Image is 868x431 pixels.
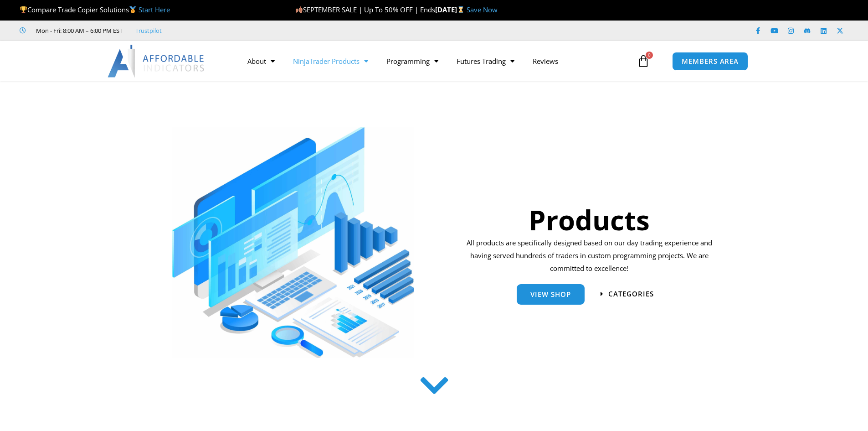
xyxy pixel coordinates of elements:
a: Start Here [139,5,170,14]
span: View Shop [530,291,571,298]
span: Compare Trade Copier Solutions [20,5,170,14]
img: 🏆 [20,6,27,13]
a: Futures Trading [447,51,524,72]
span: categories [608,291,654,297]
span: 0 [646,52,653,59]
a: Programming [377,51,447,72]
a: Reviews [524,51,567,72]
img: ProductsSection scaled | Affordable Indicators – NinjaTrader [172,127,414,358]
span: MEMBERS AREA [682,58,739,65]
span: Mon - Fri: 8:00 AM – 6:00 PM EST [34,25,123,36]
a: NinjaTrader Products [284,51,377,72]
h1: Products [463,201,715,239]
a: About [238,51,284,72]
a: Trustpilot [135,25,162,36]
a: View Shop [517,284,585,305]
span: SEPTEMBER SALE | Up To 50% OFF | Ends [295,5,435,14]
img: 🍂 [296,6,303,13]
img: LogoAI | Affordable Indicators – NinjaTrader [108,45,205,78]
img: 🥇 [129,6,136,13]
nav: Menu [238,51,635,72]
img: ⌛ [457,6,464,13]
a: 0 [623,48,663,74]
strong: [DATE] [435,5,467,14]
p: All products are specifically designed based on our day trading experience and having served hund... [463,237,715,275]
a: MEMBERS AREA [672,52,748,71]
a: Save Now [467,5,498,14]
a: categories [601,291,654,297]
